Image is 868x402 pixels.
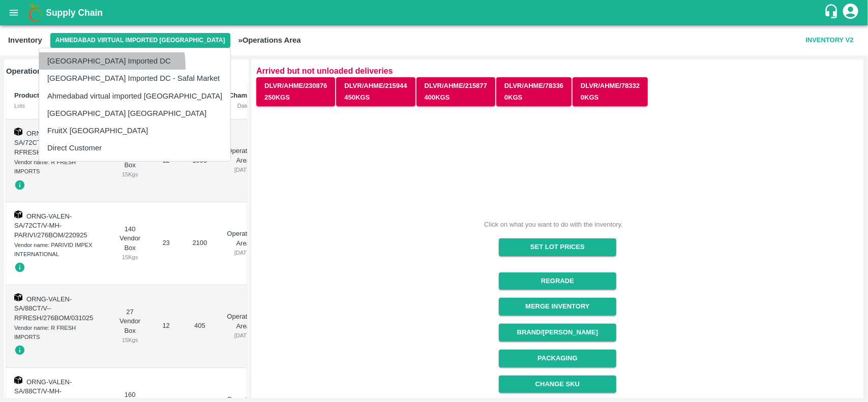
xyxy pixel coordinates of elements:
[39,52,230,70] li: [GEOGRAPHIC_DATA] Imported DC
[39,105,230,122] li: [GEOGRAPHIC_DATA] [GEOGRAPHIC_DATA]
[39,87,230,105] li: Ahmedabad virtual imported [GEOGRAPHIC_DATA]
[39,139,230,157] li: Direct Customer
[39,70,230,87] li: [GEOGRAPHIC_DATA] Imported DC - Safal Market
[39,122,230,139] li: FruitX [GEOGRAPHIC_DATA]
